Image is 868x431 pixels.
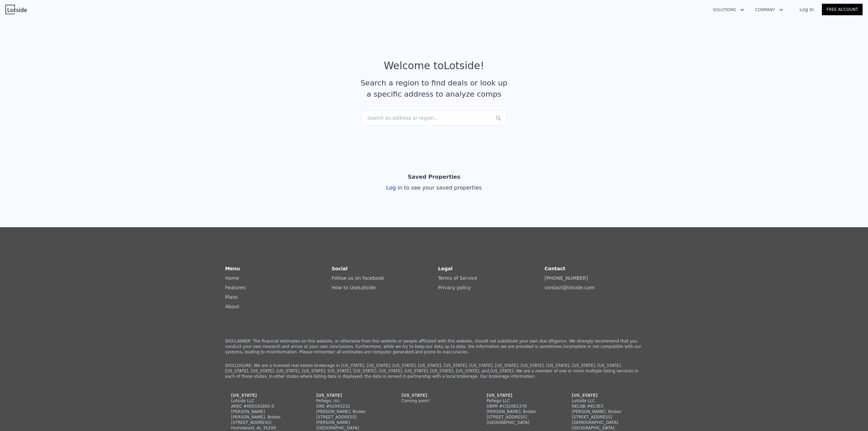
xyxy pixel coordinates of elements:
[401,398,467,404] div: Coming soon!
[225,304,239,309] a: About
[361,111,507,125] div: Search an address or region...
[545,285,594,290] a: contact@lotside.com
[401,393,467,398] div: [US_STATE]
[225,294,238,300] a: Plans
[402,184,482,191] span: to see your saved properties
[572,425,637,431] div: [GEOGRAPHIC_DATA]
[545,266,565,271] strong: Contact
[225,275,239,281] a: Home
[438,266,453,271] strong: Legal
[386,184,482,192] div: Log in
[225,338,643,355] p: DISCLAIMER: The financial estimates on this website, or otherwise from this website or people aff...
[572,404,637,409] div: RECAB #81363
[487,409,552,414] div: [PERSON_NAME], Broker
[225,285,245,290] a: Features
[438,285,471,290] a: Privacy policy
[487,393,552,398] div: [US_STATE]
[572,409,637,414] div: [PERSON_NAME], Broker
[332,266,348,271] strong: Social
[822,4,863,15] a: Free Account
[572,393,637,398] div: [US_STATE]
[225,363,643,379] p: DISCLOSURE: We are a licensed real estate brokerage in [US_STATE], [US_STATE], [US_STATE], [US_ST...
[572,398,637,404] div: Lotside LLC
[316,404,381,409] div: DRE #02043232
[438,275,477,281] a: Terms of Service
[358,77,510,100] div: Search a region to find deals or look up a specific address to analyze comps
[231,398,296,404] div: Lotside LLC
[225,266,240,271] strong: Menu
[316,414,381,425] div: [STREET_ADDRESS][PERSON_NAME]
[408,170,460,184] div: Saved Properties
[231,393,296,398] div: [US_STATE]
[231,404,296,409] div: AREC #000162891-0
[316,393,381,398] div: [US_STATE]
[5,5,27,14] img: Lotside
[750,4,789,16] button: Company
[231,409,296,420] div: [PERSON_NAME] [PERSON_NAME], Broker
[384,60,485,72] div: Welcome to Lotside !
[332,285,376,290] a: How to UseLotside
[545,275,588,281] a: [PHONE_NUMBER]
[487,404,552,409] div: DBPR #CQ1061370
[316,398,381,404] div: Pellego, Inc.
[487,398,552,404] div: Pellego LLC
[231,420,296,425] div: [STREET_ADDRESS]
[487,420,552,425] div: [GEOGRAPHIC_DATA]
[316,409,381,414] div: [PERSON_NAME], Broker
[572,414,637,425] div: [STREET_ADDRESS][DEMOGRAPHIC_DATA]
[707,4,750,16] button: Solutions
[487,414,552,420] div: [STREET_ADDRESS]
[231,425,296,431] div: Homewood, AL 35209
[332,275,384,281] a: Follow us on facebook
[316,425,381,431] div: [GEOGRAPHIC_DATA]
[791,6,822,13] a: Log In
